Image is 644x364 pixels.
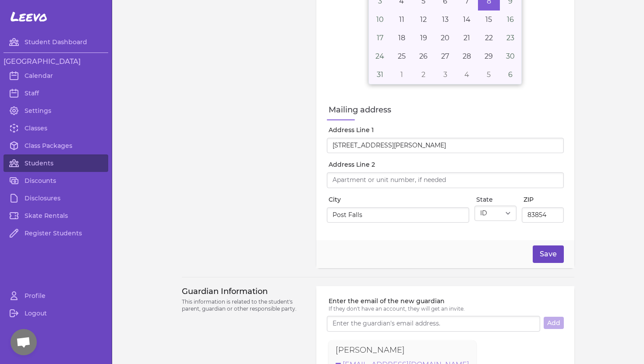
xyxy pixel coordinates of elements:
abbr: January 15, 2021 [485,15,492,24]
button: January 31, 2021 [369,66,391,84]
span: Leevo [11,9,47,24]
button: January 13, 2021 [434,10,456,29]
a: Calendar [4,67,108,84]
abbr: January 14, 2021 [463,15,471,24]
h3: [GEOGRAPHIC_DATA] [4,56,108,67]
p: If they don't have an account, they will get an invite. [329,305,564,312]
button: February 2, 2021 [413,66,435,84]
a: Student Dashboard [4,33,108,51]
abbr: January 21, 2021 [464,34,470,42]
button: January 29, 2021 [478,47,500,66]
label: City [329,195,469,204]
abbr: January 29, 2021 [485,52,493,60]
button: February 6, 2021 [500,66,522,84]
abbr: January 13, 2021 [442,15,449,24]
button: January 18, 2021 [391,29,413,47]
a: Classes [4,119,108,137]
abbr: January 25, 2021 [398,52,406,60]
abbr: January 27, 2021 [441,52,449,60]
button: February 3, 2021 [434,66,456,84]
abbr: February 1, 2021 [400,70,403,79]
button: January 16, 2021 [500,10,522,29]
button: January 24, 2021 [369,47,391,66]
abbr: January 31, 2021 [377,70,383,79]
button: January 15, 2021 [478,10,500,29]
abbr: January 17, 2021 [377,34,383,42]
button: January 27, 2021 [434,47,456,66]
abbr: February 4, 2021 [464,70,469,79]
button: January 17, 2021 [369,29,391,47]
button: January 14, 2021 [456,10,478,29]
abbr: February 3, 2021 [443,70,447,79]
button: January 28, 2021 [456,47,478,66]
a: Settings [4,102,108,119]
abbr: January 20, 2021 [441,34,449,42]
button: January 23, 2021 [500,29,522,47]
abbr: February 2, 2021 [421,70,425,79]
button: January 11, 2021 [391,10,413,29]
label: Address Line 1 [329,126,564,134]
button: January 10, 2021 [369,10,391,29]
a: Skate Rentals [4,207,108,224]
label: ZIP [524,195,564,204]
a: Students [4,154,108,172]
abbr: January 11, 2021 [399,15,404,24]
abbr: January 18, 2021 [398,34,405,42]
abbr: January 30, 2021 [506,52,515,60]
label: Address Line 2 [329,160,564,169]
p: This information is related to the student's parent, guardian or other responsible party. [182,298,306,312]
a: Open chat [11,329,37,355]
button: January 20, 2021 [434,29,456,47]
button: February 1, 2021 [391,66,413,84]
button: Add [544,317,564,329]
abbr: January 26, 2021 [419,52,428,60]
a: Logout [4,304,108,322]
button: January 21, 2021 [456,29,478,47]
label: Mailing address [329,104,564,116]
a: Disclosures [4,189,108,207]
input: Enter the guardian's email address. [327,316,540,332]
input: Start typing your address... [327,138,564,154]
button: February 4, 2021 [456,66,478,84]
button: January 25, 2021 [391,47,413,66]
button: Save [533,245,564,263]
button: January 30, 2021 [500,47,522,66]
abbr: January 24, 2021 [375,52,384,60]
a: Profile [4,287,108,304]
abbr: February 6, 2021 [508,70,513,79]
abbr: January 23, 2021 [506,34,514,42]
label: Enter the email of the new guardian [329,297,564,305]
abbr: January 12, 2021 [420,15,427,24]
abbr: January 22, 2021 [485,34,493,42]
button: January 12, 2021 [413,10,435,29]
h3: Guardian Information [182,286,306,297]
button: January 22, 2021 [478,29,500,47]
a: Register Students [4,224,108,242]
p: [PERSON_NAME] [336,344,405,356]
a: Staff [4,84,108,102]
abbr: January 16, 2021 [507,15,514,24]
a: Class Packages [4,137,108,154]
button: February 5, 2021 [478,66,500,84]
abbr: January 10, 2021 [376,15,384,24]
button: January 19, 2021 [413,29,435,47]
label: State [476,195,517,204]
input: Apartment or unit number, if needed [327,172,564,188]
a: Discounts [4,172,108,189]
abbr: January 19, 2021 [420,34,427,42]
button: January 26, 2021 [413,47,435,66]
abbr: February 5, 2021 [487,70,491,79]
abbr: January 28, 2021 [463,52,471,60]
